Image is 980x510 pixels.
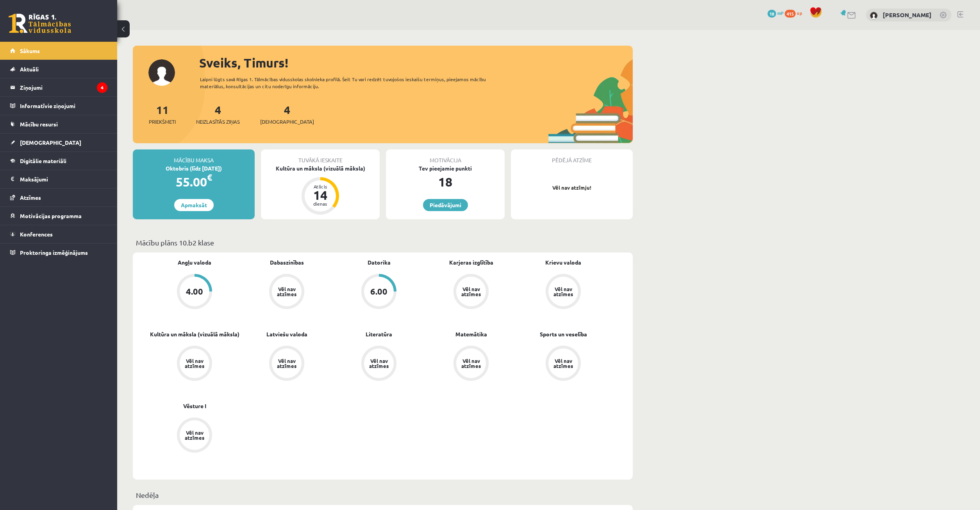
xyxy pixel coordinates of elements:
a: 4Neizlasītās ziņas [196,103,240,126]
div: Vēl nav atzīmes [184,430,205,440]
a: Matemātika [455,330,487,338]
a: Proktoringa izmēģinājums [10,243,107,261]
span: € [207,172,212,183]
legend: Maksājumi [20,170,107,188]
a: Kultūra un māksla (vizuālā māksla) [150,330,239,338]
a: 4[DEMOGRAPHIC_DATA] [260,103,314,126]
a: Vēl nav atzīmes [333,346,425,382]
span: mP [777,10,784,16]
a: Ziņojumi4 [10,78,107,96]
a: [DEMOGRAPHIC_DATA] [10,133,107,151]
span: Mācību resursi [20,121,58,128]
a: 415 xp [785,10,806,16]
a: Motivācijas programma [10,207,107,225]
a: Konferences [10,225,107,243]
a: Vēl nav atzīmes [425,274,517,311]
a: Maksājumi [10,170,107,188]
span: Motivācijas programma [20,212,82,219]
i: 4 [97,82,107,93]
div: Oktobris (līdz [DATE]) [133,164,255,172]
a: Karjeras izglītība [449,258,493,267]
a: Atzīmes [10,188,107,206]
a: Sākums [10,42,107,60]
a: Piedāvājumi [423,199,468,211]
div: Motivācija [386,149,505,164]
a: Vēl nav atzīmes [241,274,333,311]
span: Digitālie materiāli [20,157,66,164]
a: Apmaksāt [174,199,214,211]
div: Vēl nav atzīmes [184,358,205,368]
a: Vēl nav atzīmes [425,346,517,382]
span: Aktuāli [20,66,39,73]
a: Vēl nav atzīmes [148,346,241,382]
a: Informatīvie ziņojumi [10,97,107,115]
a: Mācību resursi [10,115,107,133]
a: Aktuāli [10,60,107,78]
a: Vēsture I [183,402,206,410]
div: Vēl nav atzīmes [552,286,574,297]
div: 18 [386,172,505,191]
div: Tuvākā ieskaite [261,149,380,164]
a: Sports un veselība [540,330,587,338]
div: Vēl nav atzīmes [552,358,574,368]
div: 55.00 [133,172,255,191]
a: Krievu valoda [545,258,581,267]
a: Vēl nav atzīmes [148,418,241,454]
a: Literatūra [366,330,392,338]
div: 14 [309,189,332,201]
a: 6.00 [333,274,425,311]
a: Digitālie materiāli [10,152,107,170]
span: Proktoringa izmēģinājums [20,249,88,256]
a: [PERSON_NAME] [883,11,932,19]
a: Datorika [368,258,391,267]
p: Vēl nav atzīmju! [515,184,629,192]
span: Priekšmeti [149,118,176,126]
div: Tev pieejamie punkti [386,164,505,172]
div: Atlicis [309,184,332,189]
a: Angļu valoda [178,258,211,267]
span: 415 [785,10,796,18]
a: Rīgas 1. Tālmācības vidusskola [9,14,71,33]
div: 6.00 [370,287,387,296]
p: Mācību plāns 10.b2 klase [136,237,630,248]
div: dienas [309,201,332,206]
div: Vēl nav atzīmes [276,358,298,368]
div: Vēl nav atzīmes [368,358,390,368]
p: Nedēļa [136,490,630,500]
div: 4.00 [186,287,203,296]
span: 18 [768,10,776,18]
a: Vēl nav atzīmes [517,274,609,311]
div: Sveiks, Timurs! [199,53,633,72]
span: [DEMOGRAPHIC_DATA] [20,139,81,146]
div: Pēdējā atzīme [511,149,633,164]
div: Mācību maksa [133,149,255,164]
a: Vēl nav atzīmes [517,346,609,382]
div: Laipni lūgts savā Rīgas 1. Tālmācības vidusskolas skolnieka profilā. Šeit Tu vari redzēt tuvojošo... [200,76,500,90]
a: Vēl nav atzīmes [241,346,333,382]
div: Vēl nav atzīmes [460,358,482,368]
div: Kultūra un māksla (vizuālā māksla) [261,164,380,172]
a: Dabaszinības [270,258,304,267]
a: Kultūra un māksla (vizuālā māksla) Atlicis 14 dienas [261,164,380,216]
div: Vēl nav atzīmes [276,286,298,297]
a: Latviešu valoda [266,330,307,338]
a: 18 mP [768,10,784,16]
span: Neizlasītās ziņas [196,118,240,126]
span: xp [797,10,802,16]
span: Atzīmes [20,194,41,201]
div: Vēl nav atzīmes [460,286,482,297]
legend: Informatīvie ziņojumi [20,97,107,115]
legend: Ziņojumi [20,78,107,96]
span: Konferences [20,231,53,238]
a: 4.00 [148,274,241,311]
img: Timurs Lozovskis [870,12,878,20]
span: Sākums [20,47,40,54]
a: 11Priekšmeti [149,103,176,126]
span: [DEMOGRAPHIC_DATA] [260,118,314,126]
